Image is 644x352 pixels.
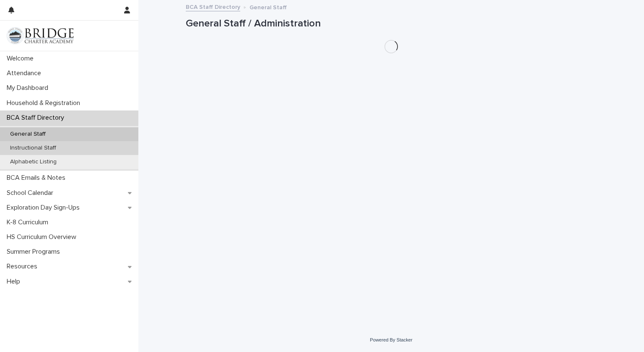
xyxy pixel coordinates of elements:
p: Help [3,278,27,286]
p: BCA Emails & Notes [3,174,72,182]
p: Exploration Day Sign-Ups [3,204,86,212]
p: Attendance [3,69,48,77]
p: Household & Registration [3,99,87,107]
img: V1C1m3IdTEidaUdm9Hs0 [7,27,74,44]
p: General Staff [3,131,52,138]
p: Resources [3,263,44,271]
p: HS Curriculum Overview [3,233,83,241]
p: BCA Staff Directory [3,114,71,122]
p: Alphabetic Listing [3,158,63,165]
a: Powered By Stacker [370,337,412,342]
p: Welcome [3,55,40,63]
p: School Calendar [3,189,60,197]
p: Summer Programs [3,248,67,256]
p: Instructional Staff [3,144,63,152]
p: My Dashboard [3,84,55,92]
a: BCA Staff Directory [186,2,240,11]
p: General Staff [249,2,287,11]
p: K-8 Curriculum [3,218,55,226]
h1: General Staff / Administration [186,18,597,30]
